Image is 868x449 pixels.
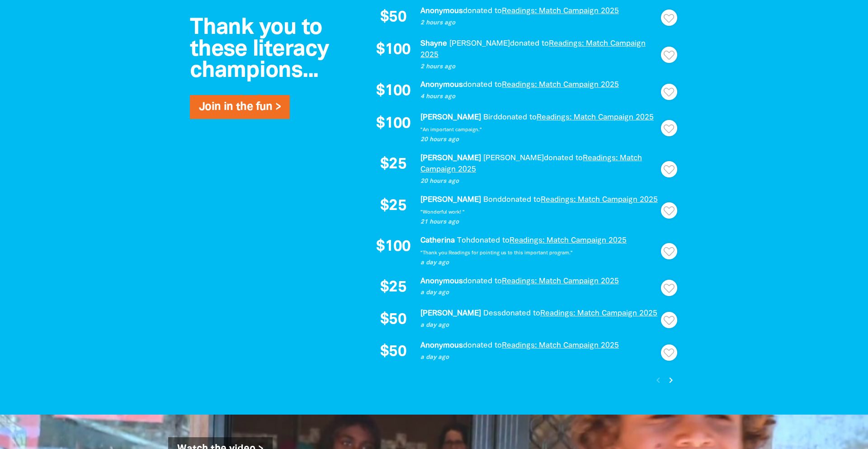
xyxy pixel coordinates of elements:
[371,5,669,378] div: Paginated content
[420,128,482,132] em: "An important campaign."
[420,210,465,215] em: "Wonderful work! "
[449,40,510,47] em: [PERSON_NAME]
[376,239,411,255] span: $100
[463,278,502,285] span: donated to
[420,196,481,203] em: [PERSON_NAME]
[371,5,669,378] div: Donation stream
[483,155,544,162] em: [PERSON_NAME]
[463,8,502,14] span: donated to
[380,157,406,172] span: $25
[376,116,411,132] span: $100
[483,310,501,317] em: Dess
[420,40,447,47] em: Shayne
[420,218,658,227] p: 21 hours ago
[540,310,657,317] a: Readings: Match Campaign 2025
[190,18,329,82] span: Thank you to these literacy champions...
[420,19,658,28] p: 2 hours ago
[665,375,676,386] i: chevron_right
[509,237,627,244] a: Readings: Match Campaign 2025
[502,81,619,88] a: Readings: Match Campaign 2025
[463,81,502,88] span: donated to
[376,84,411,99] span: $100
[380,280,406,296] span: $25
[420,62,658,72] p: 2 hours ago
[420,353,658,362] p: a day ago
[199,102,281,112] a: Join in the fun >
[380,10,406,25] span: $50
[463,342,502,349] span: donated to
[420,251,573,255] em: "Thank you Readings for pointing us to this important program."
[420,114,481,121] em: [PERSON_NAME]
[471,237,509,244] span: donated to
[502,196,541,203] span: donated to
[501,310,540,317] span: donated to
[483,114,498,121] em: Bird
[420,135,658,144] p: 20 hours ago
[420,288,658,297] p: a day ago
[420,92,658,101] p: 4 hours ago
[420,81,463,88] em: Anonymous
[420,258,658,267] p: a day ago
[544,155,583,162] span: donated to
[483,196,502,203] em: Bond
[420,8,463,14] em: Anonymous
[420,278,463,285] em: Anonymous
[420,342,463,349] em: Anonymous
[420,177,658,186] p: 20 hours ago
[457,237,471,244] em: Toh
[498,114,537,121] span: donated to
[502,278,619,285] a: Readings: Match Campaign 2025
[420,321,658,330] p: a day ago
[541,196,658,203] a: Readings: Match Campaign 2025
[537,114,654,121] a: Readings: Match Campaign 2025
[510,40,549,47] span: donated to
[665,374,677,386] button: Next page
[502,8,619,14] a: Readings: Match Campaign 2025
[502,342,619,349] a: Readings: Match Campaign 2025
[420,310,481,317] em: [PERSON_NAME]
[420,237,455,244] em: Catherina
[380,199,406,214] span: $25
[376,43,411,58] span: $100
[380,312,406,328] span: $50
[420,155,481,162] em: [PERSON_NAME]
[380,344,406,360] span: $50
